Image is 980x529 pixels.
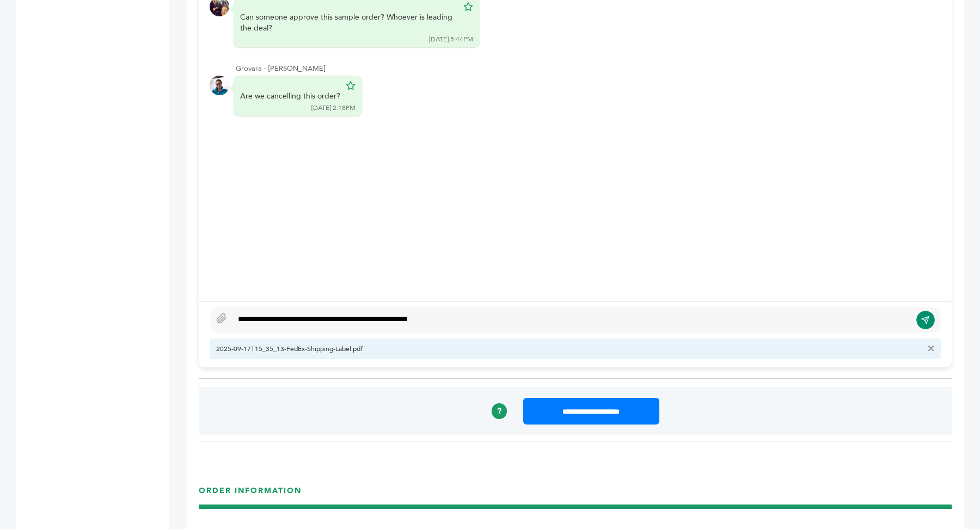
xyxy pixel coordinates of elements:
div: [DATE] 2:18PM [311,103,356,113]
h3: ORDER INFORMATION [199,485,952,505]
div: [DATE] 5:44PM [429,35,473,44]
a: ? [492,403,507,419]
div: Are we cancelling this order? [240,91,340,102]
div: Grovara - [PERSON_NAME] [236,64,941,73]
div: Can someone approve this sample order? Whoever is leading the deal? [240,12,458,33]
span: 2025-09-17T15_35_13-FedEx-Shipping-Label.pdf [216,345,922,354]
